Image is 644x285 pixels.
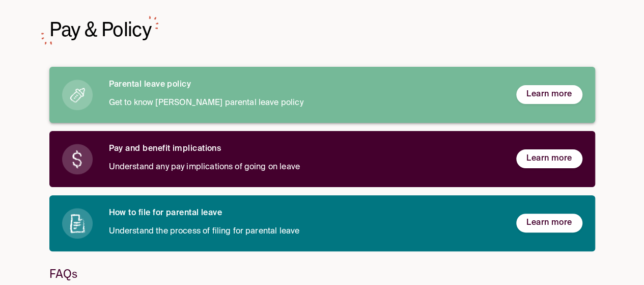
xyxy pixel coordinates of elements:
[49,268,595,279] h3: FAQs
[109,80,500,90] h6: Parental leave policy
[516,214,582,232] button: Learn more
[526,153,572,164] span: Learn more
[109,96,500,110] p: Get to know [PERSON_NAME] parental leave policy
[49,17,152,42] h1: Pay & Policy
[516,149,582,168] button: Learn more
[109,144,500,154] h6: Pay and benefit implications
[516,85,582,104] button: Learn more
[526,89,572,100] span: Learn more
[49,131,595,187] a: Pay and benefit implicationsUnderstand any pay implications of going on leaveLearn more
[109,208,500,219] h6: How to file for parental leave
[49,195,595,251] a: How to file for parental leaveUnderstand the process of filing for parental leaveLearn more
[526,218,572,228] span: Learn more
[109,225,500,239] p: Understand the process of filing for parental leave
[109,161,500,174] p: Understand any pay implications of going on leave
[49,67,595,123] a: Parental leave policyGet to know [PERSON_NAME] parental leave policyLearn more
